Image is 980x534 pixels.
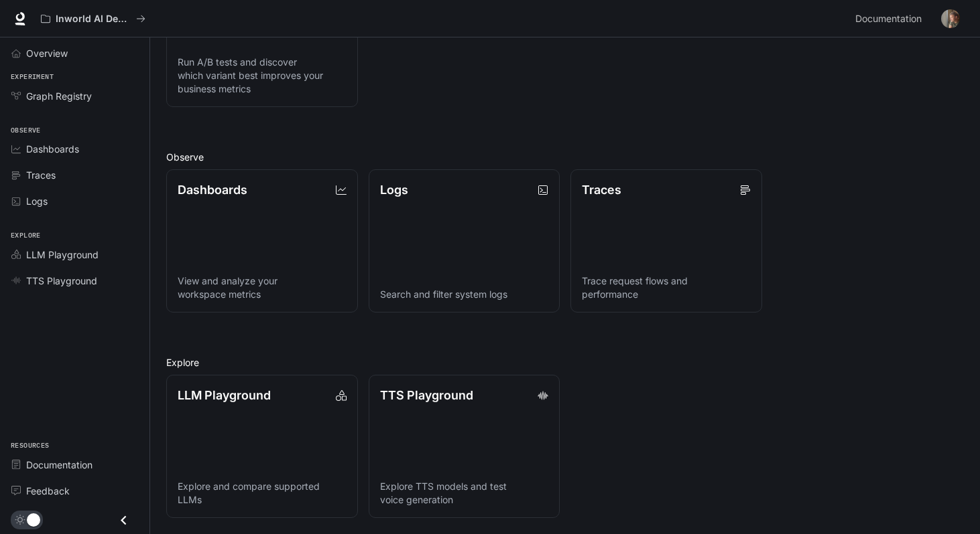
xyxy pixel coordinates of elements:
span: Graph Registry [26,89,92,103]
span: LLM Playground [26,248,99,262]
p: Search and filter system logs [380,288,549,301]
span: Documentation [26,458,93,472]
a: Graph Registry [5,84,144,108]
span: TTS Playground [26,274,97,288]
span: Logs [26,194,48,208]
a: Overview [5,41,144,65]
a: TTS PlaygroundExplore TTS models and test voice generation [369,375,560,518]
span: Traces [26,168,56,182]
p: TTS Playground [380,386,473,404]
a: Feedback [5,479,144,503]
span: Dashboards [26,142,79,156]
a: TTS Playground [5,269,144,292]
span: Documentation [855,11,922,27]
p: Run A/B tests and discover which variant best improves your business metrics [178,56,347,96]
p: Traces [582,181,621,199]
a: Logs [5,189,144,213]
span: Feedback [26,484,70,498]
p: Inworld AI Demos [56,13,131,25]
a: LLM PlaygroundExplore and compare supported LLMs [166,375,358,518]
h2: Explore [166,355,964,369]
p: Logs [380,181,408,199]
p: Explore and compare supported LLMs [178,480,347,507]
a: TracesTrace request flows and performance [570,169,762,313]
a: Dashboards [5,137,144,161]
a: Documentation [5,453,144,476]
h2: Observe [166,150,964,164]
a: Traces [5,163,144,187]
p: LLM Playground [178,386,271,404]
button: User avatar [937,5,964,32]
a: LogsSearch and filter system logs [369,169,560,313]
p: Trace request flows and performance [582,274,751,301]
a: LLM Playground [5,243,144,266]
button: All workspaces [35,5,151,32]
button: Close drawer [109,507,139,534]
span: Overview [26,46,68,60]
p: Dashboards [178,181,247,199]
span: Dark mode toggle [27,512,40,527]
img: User avatar [941,9,960,28]
a: Documentation [850,5,932,32]
p: View and analyze your workspace metrics [178,274,347,301]
p: Explore TTS models and test voice generation [380,480,549,507]
a: DashboardsView and analyze your workspace metrics [166,169,358,313]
